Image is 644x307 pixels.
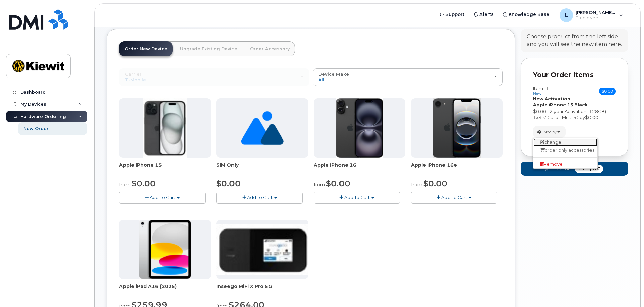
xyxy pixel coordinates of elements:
iframe: Messenger Launcher [615,278,639,302]
a: Order Accessory [245,41,295,56]
button: Modify [533,126,566,138]
img: iphone16e.png [433,98,481,158]
div: SIM Only [216,162,308,175]
span: $0.00 [423,179,448,188]
button: Checkout 1 for $0.00 [521,162,628,176]
div: Logan.Miller1 [555,8,628,22]
span: L [565,11,568,19]
a: change [533,138,597,146]
div: Inseego MiFi X Pro 5G [216,283,308,297]
span: [PERSON_NAME].Miller1 [576,10,616,15]
img: iphone_16_plus.png [336,98,383,158]
a: order only accessories [533,146,597,154]
div: $0.00 - 2 year Activation (128GB) [533,108,616,115]
button: Device Make All [313,68,503,86]
span: $0.00 [132,179,156,188]
a: Knowledge Base [498,8,554,21]
div: Apple iPhone 15 [119,162,211,175]
small: new [533,91,541,96]
p: Your Order Items [533,70,616,80]
button: Add To Cart [119,192,206,204]
span: Add To Cart [247,195,273,200]
small: from [119,182,131,188]
img: iphone15.jpg [143,98,187,158]
a: Alerts [469,8,498,21]
button: Add To Cart [216,192,303,204]
span: 1 [533,115,536,120]
small: from [314,182,325,188]
span: $0.00 [326,179,350,188]
div: x by [533,114,616,121]
div: Apple iPad A16 (2025) [119,283,211,297]
div: Apple iPhone 16e [411,162,503,175]
span: $0.00 [585,115,598,120]
span: Alerts [479,11,494,18]
img: inseego5g.jpg [216,224,308,275]
span: All [318,77,324,82]
span: Modify [543,129,557,135]
strong: New Activation [533,96,570,101]
strong: Apple iPhone 15 [533,102,573,108]
a: Remove [533,160,597,168]
button: Add To Cart [314,192,400,204]
span: Employee [576,15,616,21]
a: Support [435,8,469,21]
span: Remove [540,162,563,167]
span: Knowledge Base [509,11,549,18]
button: Add To Cart [411,192,497,204]
span: $0.00 [599,88,616,95]
span: SIM Card - Multi 5G [538,115,580,120]
span: Device Make [318,71,349,77]
span: Add To Cart [441,195,467,200]
span: #1 [543,86,549,91]
span: Add To Cart [150,195,175,200]
strong: Black [574,102,588,108]
a: Upgrade Existing Device [175,41,243,56]
small: from [411,182,422,188]
span: $0.00 [216,179,241,188]
h3: Item [533,86,549,96]
img: ipad_11.png [139,220,191,279]
span: Add To Cart [344,195,370,200]
div: Choose product from the left side and you will see the new item here. [527,33,622,49]
span: Support [445,11,464,18]
a: Order New Device [119,41,173,56]
div: Apple iPhone 16 [314,162,405,175]
img: no_image_found-2caef05468ed5679b831cfe6fc140e25e0c280774317ffc20a367ab7fd17291e.png [241,98,284,158]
